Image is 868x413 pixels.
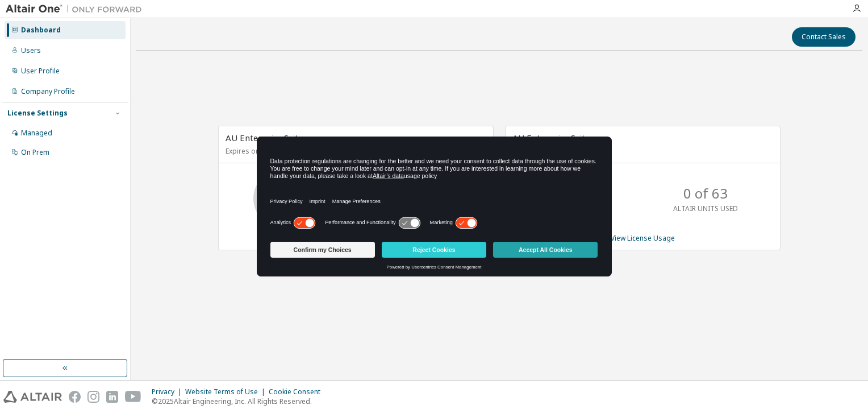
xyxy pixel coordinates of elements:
div: Website Terms of Use [185,387,269,397]
img: altair_logo.svg [3,391,62,403]
img: instagram.svg [87,391,99,403]
div: Dashboard [21,26,61,35]
img: facebook.svg [69,391,81,403]
div: Managed [21,129,52,138]
span: AU Enterprise Suite [512,132,590,143]
button: Contact Sales [792,27,856,47]
p: ALTAIR UNITS USED [673,204,738,213]
p: 0 of 63 [683,184,728,203]
img: youtube.svg [125,391,141,403]
a: View License Usage [611,233,675,243]
p: Expires on [DATE] UTC [512,146,770,156]
p: © 2025 Altair Engineering, Inc. All Rights Reserved. [152,397,327,406]
div: User Profile [21,67,60,76]
div: Users [21,46,41,55]
span: AU Enterprise Suite [226,132,303,143]
div: Privacy [152,387,185,397]
div: Cookie Consent [269,387,327,397]
img: linkedin.svg [106,391,118,403]
img: Altair One [6,3,148,15]
div: Company Profile [21,87,75,96]
p: Expires on [DATE] UTC [226,146,483,156]
div: License Settings [7,109,68,118]
div: On Prem [21,148,49,157]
